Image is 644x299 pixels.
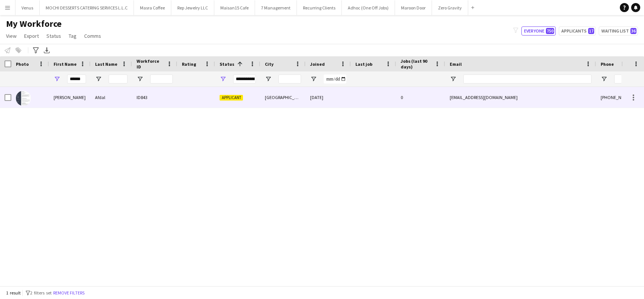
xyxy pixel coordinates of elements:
[15,0,40,15] button: Venus
[324,74,346,84] input: Joined Filter Input
[134,0,171,15] button: Masra Coffee
[91,87,132,108] div: Afdal
[599,26,638,36] button: Waiting list36
[559,26,596,36] button: Applicants17
[260,87,306,108] div: [GEOGRAPHIC_DATA]
[601,61,614,67] span: Phone
[31,46,40,55] app-action-btn: Advanced filters
[306,87,351,108] div: [DATE]
[54,61,77,67] span: First Name
[67,74,86,84] input: First Name Filter Input
[84,33,101,39] span: Comms
[42,46,51,55] app-action-btn: Export XLSX
[278,74,301,84] input: City Filter Input
[171,0,214,15] button: Rep Jewelry LLC
[6,33,17,39] span: View
[132,87,177,108] div: ID843
[432,0,468,15] button: Zero Gravity
[95,61,117,67] span: Last Name
[3,31,20,41] a: View
[16,91,31,106] img: Benjie Afdal
[401,58,432,70] span: Jobs (last 90 days)
[395,0,432,15] button: Maroon Door
[396,87,445,108] div: 0
[182,61,196,67] span: Rating
[265,76,272,82] button: Open Filter Menu
[255,0,297,15] button: 7 Management
[46,33,61,39] span: Status
[601,76,607,82] button: Open Filter Menu
[445,87,596,108] div: [EMAIL_ADDRESS][DOMAIN_NAME]
[214,0,255,15] button: Maisan15 Cafe
[109,74,128,84] input: Last Name Filter Input
[43,31,64,41] a: Status
[137,58,164,70] span: Workforce ID
[546,28,554,34] span: 750
[66,31,80,41] a: Tag
[220,61,234,67] span: Status
[40,0,134,15] button: MOCHI DESSERTS CATERING SERVICES L.L.C
[220,95,243,101] span: Applicant
[24,33,39,39] span: Export
[355,61,372,67] span: Last job
[310,61,325,67] span: Joined
[450,76,456,82] button: Open Filter Menu
[220,76,226,82] button: Open Filter Menu
[265,61,274,67] span: City
[81,31,104,41] a: Comms
[630,28,636,34] span: 36
[30,290,52,296] span: 2 filters set
[150,74,173,84] input: Workforce ID Filter Input
[463,74,592,84] input: Email Filter Input
[54,76,60,82] button: Open Filter Menu
[588,28,594,34] span: 17
[21,31,42,41] a: Export
[297,0,342,15] button: Recurring Clients
[49,87,91,108] div: [PERSON_NAME]
[342,0,395,15] button: Adhoc (One Off Jobs)
[6,18,61,29] span: My Workforce
[95,76,102,82] button: Open Filter Menu
[521,26,556,36] button: Everyone750
[310,76,317,82] button: Open Filter Menu
[69,33,77,39] span: Tag
[450,61,462,67] span: Email
[52,289,86,297] button: Remove filters
[137,76,143,82] button: Open Filter Menu
[16,61,29,67] span: Photo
